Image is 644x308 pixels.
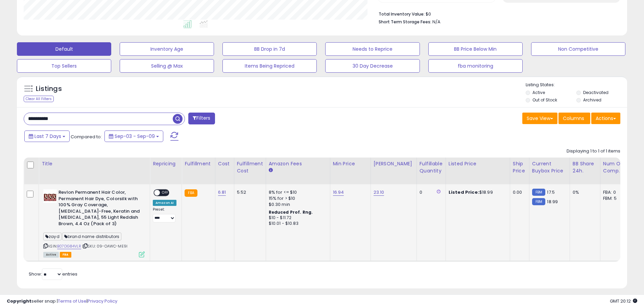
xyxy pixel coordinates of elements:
[185,189,197,197] small: FBA
[531,42,625,56] button: Non Competitive
[513,189,524,195] div: 0.00
[57,243,81,249] a: B07DG84VLR
[374,189,384,196] a: 23.10
[610,298,637,304] span: 2025-09-17 20:12 GMT
[532,160,567,174] div: Current Buybox Price
[532,189,545,196] small: FBM
[325,42,420,56] button: Needs to Reprice
[583,97,601,103] label: Archived
[115,133,155,140] span: Sep-03 - Sep-09
[532,90,545,95] label: Active
[573,160,597,174] div: BB Share 24h.
[603,189,625,195] div: FBA: 0
[43,189,145,257] div: ASIN:
[188,113,215,124] button: Filters
[513,160,526,174] div: Ship Price
[24,96,54,102] div: Clear All Filters
[120,42,214,56] button: Inventory Age
[83,244,88,248] i: Click to copy
[43,233,62,240] span: zayd
[547,198,558,205] span: 18.99
[43,189,57,203] img: 51oggvrU5pL._SL40_.jpg
[558,113,590,124] button: Columns
[160,190,171,196] span: OFF
[34,133,61,140] span: Last 7 Days
[325,59,420,73] button: 30 Day Decrease
[104,131,163,142] button: Sep-03 - Sep-09
[42,160,147,167] div: Title
[24,131,70,142] button: Last 7 Days
[333,160,368,167] div: Min Price
[237,160,263,174] div: Fulfillment Cost
[269,221,325,227] div: $10.01 - $10.83
[583,90,609,95] label: Deactivated
[36,84,62,94] h5: Listings
[547,189,555,195] span: 17.5
[567,148,620,155] div: Displaying 1 to 1 of 1 items
[185,160,212,167] div: Fulfillment
[58,189,141,229] b: Revlon Permanent Hair Color, Permanent Hair Dye, Colorsilk with 100% Gray Coverage, [MEDICAL_DATA...
[153,207,176,222] div: Preset:
[428,42,523,56] button: BB Price Below Min
[428,59,523,73] button: fba monitoring
[269,195,325,202] div: 15% for > $10
[374,160,414,167] div: [PERSON_NAME]
[29,271,77,277] span: Show: entries
[17,42,111,56] button: Default
[269,202,325,208] div: $0.30 min
[58,298,87,304] a: Terms of Use
[269,167,273,173] small: Amazon Fees.
[218,160,231,167] div: Cost
[43,244,48,248] i: Click to copy
[603,195,625,202] div: FBM: 5
[420,160,443,174] div: Fulfillable Quantity
[120,59,214,73] button: Selling @ Max
[449,189,479,195] b: Listed Price:
[379,9,615,18] li: $0
[603,160,628,174] div: Num of Comp.
[532,198,545,205] small: FBM
[269,209,313,215] b: Reduced Prof. Rng.
[88,298,117,304] a: Privacy Policy
[532,97,557,103] label: Out of Stock
[43,252,59,258] span: All listings currently available for purchase on Amazon
[379,11,425,17] b: Total Inventory Value:
[526,82,627,88] p: Listing States:
[432,19,440,25] span: N/A
[222,59,317,73] button: Items Being Repriced
[522,113,557,124] button: Save View
[591,113,620,124] button: Actions
[573,189,595,195] div: 0%
[7,298,117,305] div: seller snap | |
[269,215,325,221] div: $10 - $11.72
[449,189,505,195] div: $18.99
[379,19,431,25] b: Short Term Storage Fees:
[153,200,176,206] div: Amazon AI
[82,243,127,249] span: | SKU: 09-OAWC-ME9I
[17,59,111,73] button: Top Sellers
[563,115,584,122] span: Columns
[222,42,317,56] button: BB Drop in 7d
[153,160,179,167] div: Repricing
[71,134,102,140] span: Compared to:
[62,233,122,240] span: brand name distributors
[449,160,507,167] div: Listed Price
[7,298,31,304] strong: Copyright
[237,189,261,195] div: 5.52
[218,189,226,196] a: 6.81
[420,189,440,195] div: 0
[269,189,325,195] div: 8% for <= $10
[60,252,71,258] span: FBA
[269,160,327,167] div: Amazon Fees
[333,189,344,196] a: 16.94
